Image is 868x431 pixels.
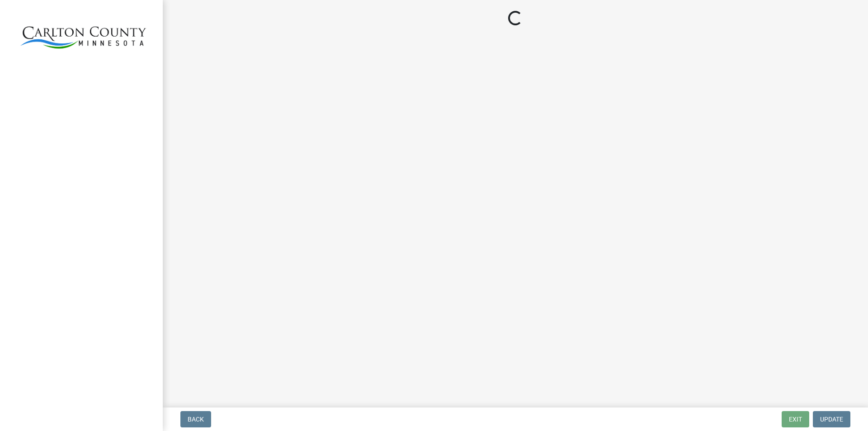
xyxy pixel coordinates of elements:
[180,411,211,427] button: Back
[782,411,809,427] button: Exit
[188,416,204,423] span: Back
[820,416,843,423] span: Update
[18,9,148,61] img: Carlton County, Minnesota
[813,411,850,427] button: Update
